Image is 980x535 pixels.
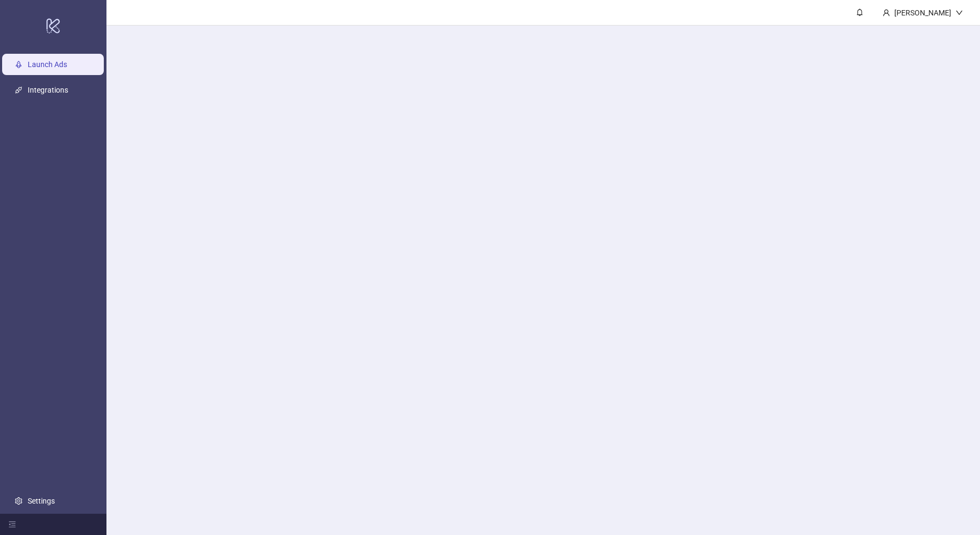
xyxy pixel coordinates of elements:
[890,7,956,19] div: [PERSON_NAME]
[28,497,55,505] a: Settings
[9,521,16,528] span: menu-fold
[856,9,863,16] span: bell
[28,60,67,69] a: Launch Ads
[28,86,68,94] a: Integrations
[956,9,963,17] span: down
[883,9,890,17] span: user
